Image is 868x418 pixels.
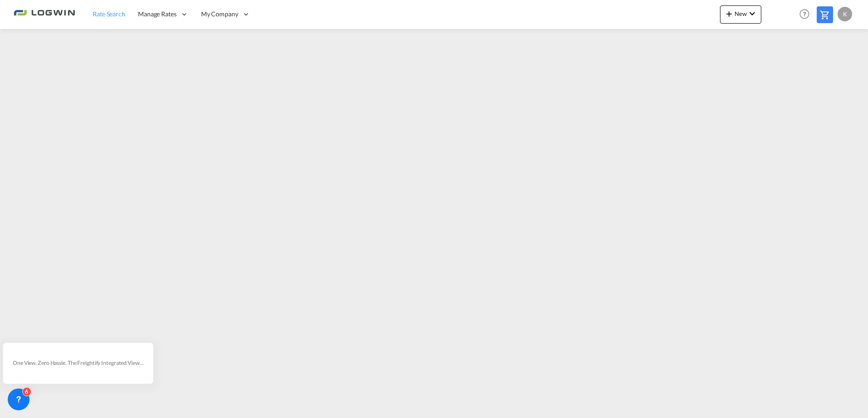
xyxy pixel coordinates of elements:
[138,10,177,19] span: Manage Rates
[838,7,852,21] div: K
[724,10,758,17] span: New
[14,4,75,25] img: 2761ae10d95411efa20a1f5e0282d2d7.png
[797,6,817,23] div: Help
[797,6,812,22] span: Help
[720,5,761,24] button: icon-plus 400-fgNewicon-chevron-down
[93,10,125,18] span: Rate Search
[201,10,238,19] span: My Company
[747,8,758,19] md-icon: icon-chevron-down
[724,8,735,19] md-icon: icon-plus 400-fg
